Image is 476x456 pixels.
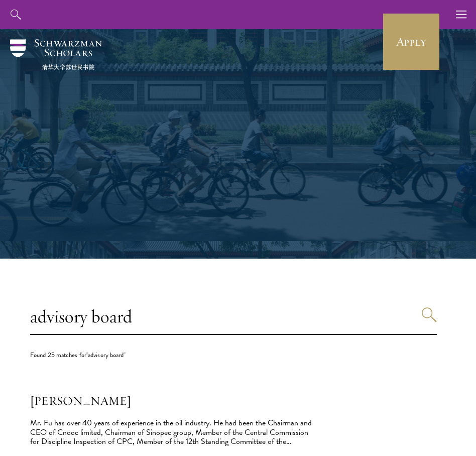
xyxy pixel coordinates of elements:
div: Found 25 matches for [30,350,437,361]
a: Apply [383,14,439,70]
input: Search [30,299,437,335]
span: "advisory board" [86,350,126,360]
button: Search [422,307,437,322]
img: Schwarzman Scholars [10,39,102,70]
div: Mr. Fu has over 40 years of experience in the oil industry. He had been the Chairman and CEO of C... [30,418,319,446]
h2: [PERSON_NAME] [30,391,319,411]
